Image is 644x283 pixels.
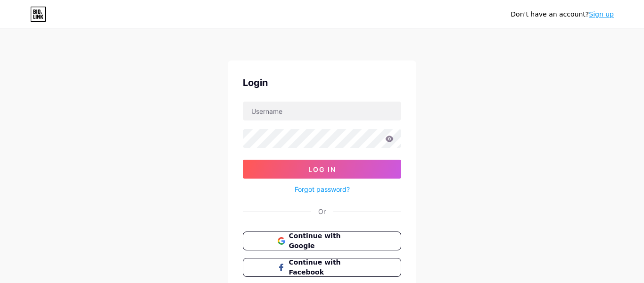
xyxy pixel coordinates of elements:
span: Log In [308,165,336,173]
div: Login [243,76,401,90]
div: Or [318,206,326,216]
div: Don't have an account? [511,9,614,19]
button: Continue with Google [243,232,401,250]
span: Continue with Google [289,231,367,251]
span: Continue with Facebook [289,257,367,277]
button: Log In [243,160,401,179]
a: Forgot password? [295,184,350,194]
input: Username [243,102,401,120]
button: Continue with Facebook [243,258,401,277]
a: Sign up [589,10,614,18]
